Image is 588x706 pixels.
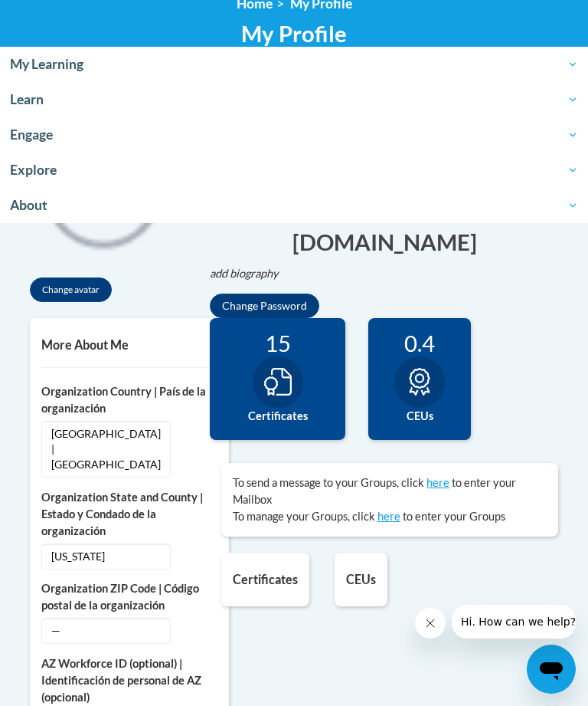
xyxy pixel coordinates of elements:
[41,580,217,614] label: Organization ZIP Code | Código postal de la organización
[10,161,578,179] span: Explore
[41,618,171,644] span: —
[41,489,217,540] label: Organization State and County | Estado y Condado de la organización
[210,267,279,280] i: add biography
[452,605,576,639] iframe: Message from company
[241,20,347,47] span: My Profile
[233,572,298,586] h5: Certificates
[380,330,459,356] div: 0.4
[233,476,424,489] span: To send a message to your Groups, click
[210,195,570,258] button: Edit email address
[210,294,319,318] button: Change Password
[527,645,576,694] iframe: Button to launch messaging window
[41,337,217,352] h5: More About Me
[415,608,446,639] iframe: Close message
[210,265,291,282] button: Edit biography
[41,655,217,706] label: AZ Workforce ID (optional) | Identificación de personal de AZ (opcional)
[10,90,578,109] span: Learn
[10,126,578,144] span: Engage
[403,510,505,523] span: to enter your Groups
[10,196,578,215] span: About
[380,408,459,425] label: CEUs
[30,277,112,302] button: Change avatar
[10,55,578,74] span: My Learning
[377,510,400,523] a: here
[426,476,449,489] a: here
[221,408,334,425] label: Certificates
[221,330,334,356] div: 15
[346,572,376,586] h5: CEUs
[41,421,171,478] span: [GEOGRAPHIC_DATA] | [GEOGRAPHIC_DATA]
[41,543,171,570] span: [US_STATE]
[41,383,217,417] label: Organization Country | País de la organización
[233,510,375,523] span: To manage your Groups, click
